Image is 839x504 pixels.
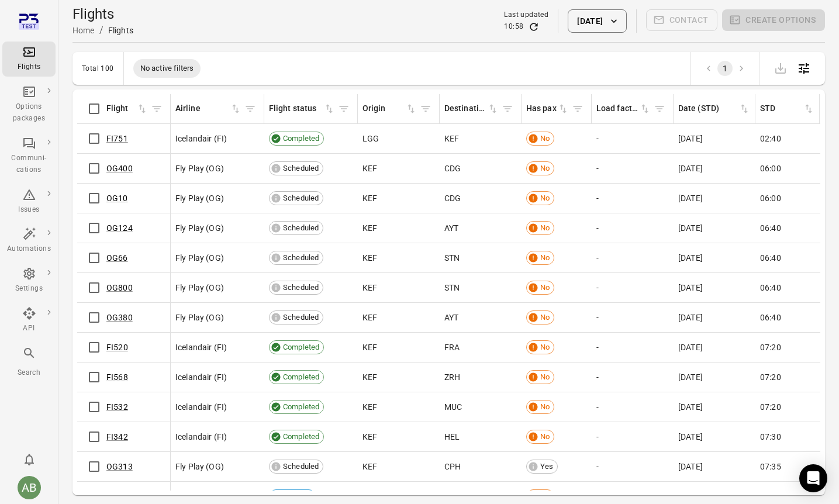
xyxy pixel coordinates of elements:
span: [DATE] [678,312,703,323]
div: - [596,282,669,294]
li: / [99,23,103,37]
span: CDG [444,192,461,204]
div: - [596,431,669,443]
span: [DATE] [678,401,703,413]
button: Filter by origin [417,100,434,118]
div: Options packages [7,101,51,125]
button: Filter by destination [499,100,516,118]
div: - [596,491,669,502]
a: FI342 [106,432,128,441]
nav: pagination navigation [700,61,750,76]
span: 06:40 [760,252,781,264]
span: [DATE] [678,461,703,472]
span: No [536,431,554,443]
span: [DATE] [678,371,703,383]
span: No [536,312,554,323]
span: Fly Play (OG) [175,282,224,294]
a: Flights [2,42,56,77]
span: [DATE] [678,282,703,294]
span: Completed [279,341,323,353]
div: Sort by flight in ascending order [106,102,148,115]
a: FI532 [106,402,128,412]
a: Options packages [2,81,56,128]
div: Sort by airline in ascending order [175,102,241,115]
span: Origin [362,102,417,115]
button: Filter by airline [241,100,259,118]
span: No active filters [133,63,201,74]
span: Flight status [269,102,335,115]
a: OG124 [106,223,133,233]
div: - [596,312,669,323]
span: Completed [279,431,323,443]
span: Filter by flight status [335,100,353,118]
span: Scheduled [279,192,323,204]
span: Fly Play (OG) [175,312,224,323]
span: No [536,222,554,234]
span: 06:40 [760,282,781,294]
span: CPH [444,461,461,472]
span: Has pax [526,102,569,115]
nav: Breadcrumbs [72,23,133,37]
div: Sort by load factor in ascending order [596,102,651,115]
span: Icelandair (FI) [175,133,227,144]
span: Fly Play (OG) [175,163,224,174]
div: Sort by has pax in ascending order [526,102,569,115]
span: Icelandair (FI) [175,401,227,413]
div: Flights [108,25,133,36]
span: KEF [362,431,377,443]
h1: Flights [72,5,133,23]
div: Communi-cations [7,153,51,176]
span: Scheduled [279,312,323,323]
div: - [596,222,669,234]
span: [DATE] [678,163,703,174]
a: API [2,303,56,338]
span: Scheduled [279,163,323,174]
span: ZRH [444,371,460,383]
span: Date (STD) [678,102,750,115]
button: Filter by load factor [651,100,668,118]
span: AYT [444,222,458,234]
span: Flight [106,102,148,115]
span: Fly Play (OG) [175,252,224,264]
span: 07:20 [760,341,781,353]
div: Date (STD) [678,102,738,115]
div: - [596,252,669,264]
span: Icelandair (FI) [175,431,227,443]
span: LGG [362,133,379,144]
div: Last updated [504,9,548,21]
span: KEF [362,192,377,204]
span: Please make a selection to create an option package [722,9,825,33]
span: [DATE] [678,222,703,234]
span: STN [444,282,460,294]
span: KEF [444,133,459,144]
span: Icelandair (FI) [175,371,227,383]
div: API [7,323,51,334]
a: Issues [2,184,56,219]
span: No [536,252,554,264]
span: Scheduled [279,222,323,234]
a: FI751 [106,134,128,143]
div: Flight status [269,102,323,115]
div: - [596,461,669,472]
span: Fly Play (OG) [175,192,224,204]
a: OG10 [106,194,128,203]
span: 07:35 [760,461,781,472]
span: KEF [362,371,377,383]
span: [DATE] [678,491,703,502]
a: FI568 [106,372,128,382]
span: KEF [362,282,377,294]
button: Filter by has pax [569,100,586,118]
span: KEF [362,491,377,502]
span: 06:00 [760,163,781,174]
span: Yes [536,461,557,472]
span: KEF [362,312,377,323]
span: Completed [279,401,323,413]
a: OG400 [106,164,133,173]
a: Automations [2,223,56,258]
span: Please make a selection to create communications [646,9,718,33]
span: 07:20 [760,371,781,383]
button: Search [2,343,56,382]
